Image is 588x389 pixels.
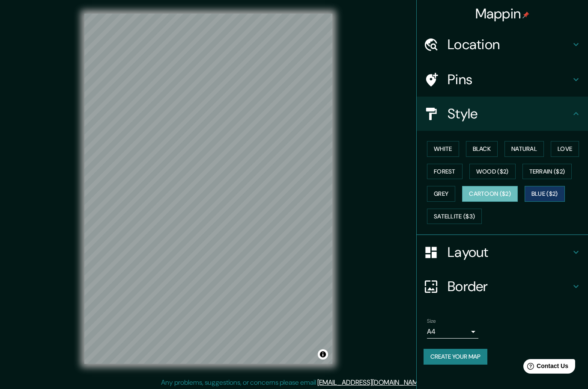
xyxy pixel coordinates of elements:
[417,62,588,97] div: Pins
[424,349,487,365] button: Create your map
[318,349,328,360] button: Toggle attribution
[417,97,588,131] div: Style
[427,209,482,224] button: Satellite ($3)
[417,27,588,62] div: Location
[417,269,588,304] div: Border
[84,14,332,364] canvas: Map
[161,377,424,388] p: Any problems, suggestions, or concerns please email .
[551,141,579,157] button: Love
[522,164,572,180] button: Terrain ($2)
[525,186,565,202] button: Blue ($2)
[522,12,529,18] img: pin-icon.png
[417,235,588,269] div: Layout
[448,71,571,88] h4: Pins
[466,141,498,157] button: Black
[448,36,571,53] h4: Location
[475,5,530,22] h4: Mappin
[504,141,544,157] button: Natural
[512,356,579,380] iframe: Help widget launcher
[448,105,571,122] h4: Style
[469,164,516,180] button: Wood ($2)
[427,164,463,180] button: Forest
[462,186,518,202] button: Cartoon ($2)
[427,325,478,339] div: A4
[427,318,436,325] label: Size
[427,186,455,202] button: Grey
[427,141,459,157] button: White
[448,244,571,261] h4: Layout
[317,378,423,387] a: [EMAIL_ADDRESS][DOMAIN_NAME]
[448,278,571,295] h4: Border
